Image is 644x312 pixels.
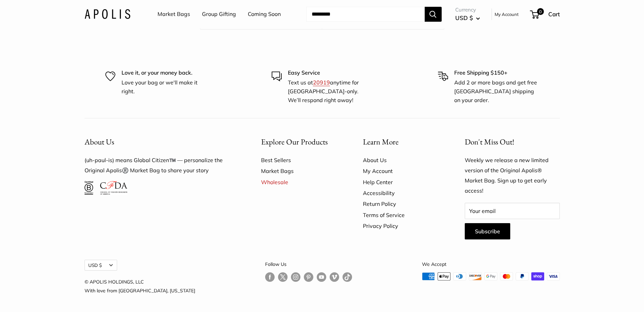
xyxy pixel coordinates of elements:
a: Follow us on Vimeo [330,272,339,282]
p: Don't Miss Out! [465,135,560,149]
p: Follow Us [265,260,352,269]
p: Add 2 or more bags and get free [GEOGRAPHIC_DATA] shipping on your order. [454,78,539,104]
span: Explore Our Products [261,137,328,147]
a: Follow us on Pinterest [304,272,313,282]
img: Certified B Corporation [85,181,94,195]
p: (uh-paul-is) means Global Citizen™️ — personalize the Original Apolis®️ Market Bag to share your ... [85,155,237,176]
a: My Account [495,10,519,18]
a: Market Bags [158,9,190,19]
a: Privacy Policy [363,220,441,231]
button: Learn More [363,135,441,149]
span: USD $ [455,14,473,21]
a: Follow us on Twitter [278,272,288,285]
p: Love it, or your money back. [122,69,206,77]
p: Weekly we release a new limited version of the Original Apolis® Market Bag. Sign up to get early ... [465,155,560,196]
a: Wholesale [261,177,339,188]
button: USD $ [85,260,117,271]
a: Help Center [363,177,441,188]
p: © APOLIS HOLDINGS, LLC With love from [GEOGRAPHIC_DATA], [US_STATE] [85,277,195,295]
p: Easy Service [288,69,373,77]
a: 20919 [313,79,330,86]
img: Council of Fashion Designers of America Member [100,181,127,195]
p: Text us at anytime for [GEOGRAPHIC_DATA]-only. We’ll respond right away! [288,78,373,104]
p: Love your bag or we'll make it right. [122,78,206,96]
a: Accessibility [363,188,441,198]
a: Group Gifting [202,9,236,19]
span: Learn More [363,137,399,147]
button: About Us [85,135,237,149]
button: Explore Our Products [261,135,339,149]
span: 0 [537,8,544,15]
a: Terms of Service [363,210,441,220]
button: Subscribe [465,223,510,239]
p: Free Shipping $150+ [454,69,539,77]
a: Follow us on Instagram [291,272,300,282]
a: About Us [363,155,441,165]
iframe: Sign Up via Text for Offers [5,286,73,307]
a: Market Bags [261,165,339,176]
a: My Account [363,165,441,176]
a: 0 Cart [531,9,560,20]
a: Follow us on YouTube [317,272,326,282]
span: Cart [548,11,560,18]
img: Apolis [85,9,130,19]
span: About Us [85,137,114,147]
a: Best Sellers [261,155,339,165]
a: Follow us on Facebook [265,272,275,282]
a: Coming Soon [248,9,281,19]
input: Search... [306,7,425,22]
button: USD $ [455,13,480,23]
span: Currency [455,5,480,15]
a: Return Policy [363,198,441,209]
button: Search [425,7,442,22]
p: We Accept [422,260,560,269]
a: Follow us on Tumblr [343,272,352,282]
